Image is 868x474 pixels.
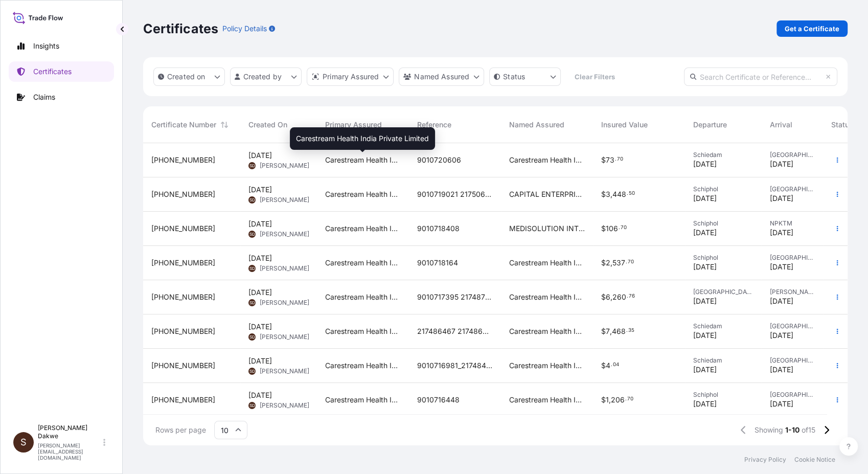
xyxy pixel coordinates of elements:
[151,360,215,371] span: [PHONE_NUMBER]
[151,258,215,268] span: [PHONE_NUMBER]
[417,292,493,302] span: 9010717395 217487691 217487693
[417,326,493,336] span: 217486467 217486311 9010717105 9010717090
[693,159,717,169] span: [DATE]
[627,192,628,195] span: .
[307,67,394,86] button: distributor Filter options
[260,162,309,170] span: [PERSON_NAME]
[770,330,793,341] span: [DATE]
[776,20,848,37] a: Get a Certificate
[601,362,606,369] span: $
[610,259,612,266] span: ,
[770,288,815,296] span: [PERSON_NAME] [GEOGRAPHIC_DATA]
[323,72,379,82] p: Primary Assured
[151,326,215,336] span: [PHONE_NUMBER]
[143,20,218,37] p: Certificates
[417,258,458,268] span: 9010718164
[151,189,215,199] span: [PHONE_NUMBER]
[770,296,793,306] span: [DATE]
[248,287,272,298] span: [DATE]
[509,155,585,165] span: Carestream Health India Private Ltd
[248,253,272,263] span: [DATE]
[325,292,401,302] span: Carestream Health India Private Limited
[615,157,616,161] span: .
[770,151,815,159] span: [GEOGRAPHIC_DATA]
[9,36,114,56] a: Insights
[606,191,610,198] span: 3
[509,258,585,268] span: Carestream Health India Private Ltd
[770,322,815,330] span: [GEOGRAPHIC_DATA]
[325,155,401,165] span: Carestream Health India Private Limited
[222,24,267,34] p: Policy Details
[33,66,72,77] p: Certificates
[509,395,585,405] span: Carestream Health India Private Ltd
[248,219,272,229] span: [DATE]
[417,360,493,371] span: 9010716981_217484012
[770,159,793,169] span: [DATE]
[414,72,469,82] p: Named Assured
[693,219,753,228] span: Schiphol
[628,260,634,264] span: 70
[509,223,585,234] span: MEDISOLUTION INTERNATIONAL PVT LTD
[831,120,853,130] span: Status
[785,425,800,435] span: 1-10
[489,67,561,86] button: certificateStatus Filter options
[612,294,626,301] span: 260
[606,294,610,301] span: 6
[627,397,633,401] span: 70
[38,424,101,440] p: [PERSON_NAME] Dakwe
[693,193,717,204] span: [DATE]
[509,189,585,199] span: CAPITAL ENTERPRISES
[770,262,793,272] span: [DATE]
[151,223,215,234] span: [PHONE_NUMBER]
[693,254,753,262] span: Schiphol
[601,328,606,335] span: $
[601,120,648,130] span: Insured Value
[693,391,753,399] span: Schiphol
[9,87,114,107] a: Claims
[601,225,606,232] span: $
[609,396,611,403] span: ,
[151,155,215,165] span: [PHONE_NUMBER]
[794,456,835,464] p: Cookie Notice
[296,133,429,144] span: Carestream Health India Private Limited
[249,366,255,376] span: SD
[693,296,717,306] span: [DATE]
[260,299,309,307] span: [PERSON_NAME]
[33,92,55,102] p: Claims
[770,228,793,238] span: [DATE]
[684,67,837,86] input: Search Certificate or Reference...
[260,333,309,341] span: [PERSON_NAME]
[417,120,451,130] span: Reference
[249,332,255,342] span: SD
[151,120,216,130] span: Certificate Number
[155,425,206,435] span: Rows per page
[9,61,114,82] a: Certificates
[629,295,635,298] span: 76
[612,191,626,198] span: 448
[325,395,401,405] span: Carestream Health India Private Limited
[153,67,225,86] button: createdOn Filter options
[770,356,815,365] span: [GEOGRAPHIC_DATA]
[509,120,564,130] span: Named Assured
[693,330,717,341] span: [DATE]
[770,120,792,130] span: Arrival
[325,189,401,199] span: Carestream Health India Private Limited
[601,294,606,301] span: $
[606,156,614,164] span: 73
[151,292,215,302] span: [PHONE_NUMBER]
[606,328,610,335] span: 7
[260,367,309,375] span: [PERSON_NAME]
[770,219,815,228] span: NPKTM
[417,395,460,405] span: 9010716448
[417,155,461,165] span: 9010720606
[693,356,753,365] span: Schiedam
[770,391,815,399] span: [GEOGRAPHIC_DATA]
[693,228,717,238] span: [DATE]
[243,72,282,82] p: Created by
[20,437,27,447] span: S
[509,292,585,302] span: Carestream Health India Private Ltd
[693,120,727,130] span: Departure
[218,119,231,131] button: Sort
[770,399,793,409] span: [DATE]
[610,191,612,198] span: ,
